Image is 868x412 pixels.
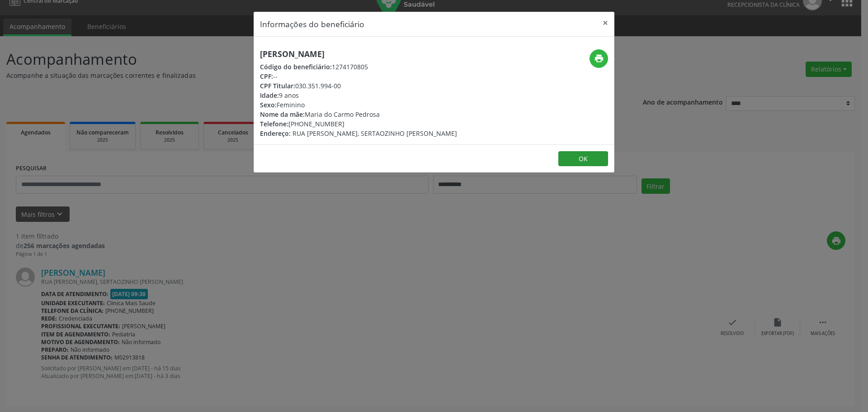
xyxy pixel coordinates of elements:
[292,129,457,138] span: RUA [PERSON_NAME], SERTAOZINHO [PERSON_NAME]
[260,119,457,129] div: [PHONE_NUMBER]
[260,72,273,81] span: CPF:
[260,110,305,119] span: Nome da mãe:
[260,110,457,119] div: Maria do Carmo Pedrosa
[260,72,457,81] div: --
[260,62,457,72] div: 1274170805
[260,91,279,100] span: Idade:
[260,120,288,128] span: Telefone:
[260,100,457,110] div: Feminino
[260,101,277,109] span: Sexo:
[260,18,364,30] h5: Informações do beneficiário
[558,151,608,167] button: OK
[260,62,332,71] span: Código do beneficiário:
[594,53,604,63] i: print
[260,91,457,100] div: 9 anos
[596,12,614,34] button: Close
[260,49,457,59] h5: [PERSON_NAME]
[260,129,291,138] span: Endereço:
[590,49,608,68] button: print
[260,81,457,91] div: 030.351.994-00
[260,81,295,90] span: CPF Titular:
